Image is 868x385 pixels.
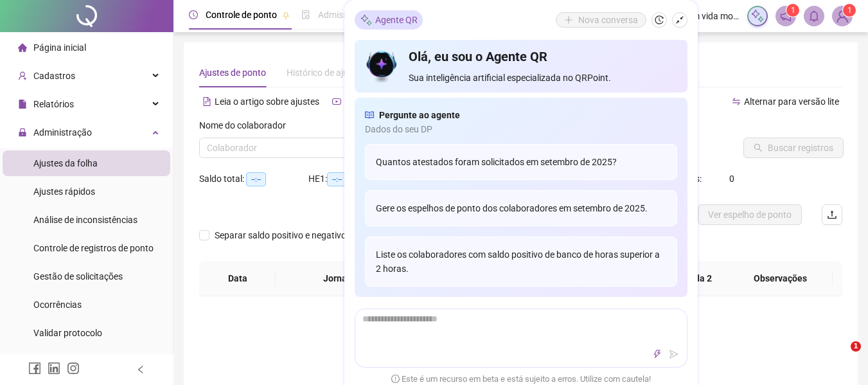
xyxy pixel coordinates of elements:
div: Quantos atestados foram solicitados em setembro de 2025? [365,144,677,180]
sup: Atualize o seu contato no menu Meus Dados [843,4,856,17]
span: read [365,108,374,122]
button: Ver espelho de ponto [698,204,802,225]
span: Casa com vida moveis sob medida ltda [660,9,740,23]
div: Agente QR [355,10,423,30]
span: pushpin [282,12,290,19]
sup: 1 [786,4,799,17]
span: thunderbolt [653,350,662,359]
img: icon [365,48,399,85]
span: Controle de ponto [206,10,277,20]
span: 1 [851,341,861,352]
span: file-done [301,10,310,19]
img: sparkle-icon.fc2bf0ac1784a2077858766a79e2daf3.svg [750,9,765,23]
span: Observações [738,271,822,285]
span: swap [732,97,741,106]
span: file [18,100,27,109]
span: 1 [847,6,852,15]
span: user-add [18,71,27,80]
span: Análise de inconsistências [33,215,137,225]
span: Pergunte ao agente [379,108,460,122]
span: notification [780,10,792,22]
span: Validar protocolo [33,328,102,338]
span: Relatórios [33,99,74,109]
span: Sua inteligência artificial especializada no QRPoint. [409,71,677,85]
div: Gere os espelhos de ponto dos colaboradores em setembro de 2025. [365,190,677,226]
span: 0 [729,174,734,184]
span: Admissão digital [318,10,384,20]
span: --:-- [327,172,347,186]
img: 82190 [833,6,852,26]
th: Observações [728,261,833,296]
img: sparkle-icon.fc2bf0ac1784a2077858766a79e2daf3.svg [360,13,373,27]
span: instagram [67,362,80,375]
span: Administração [33,127,92,138]
span: Ajustes da folha [33,158,98,168]
span: lock [18,128,27,137]
label: Nome do colaborador [199,118,294,132]
h4: Olá, eu sou o Agente QR [409,48,677,66]
button: thunderbolt [650,346,665,362]
span: left [136,365,145,374]
span: Separar saldo positivo e negativo? [209,228,356,242]
span: --:-- [246,172,266,186]
button: Buscar registros [743,138,844,158]
span: Gestão de solicitações [33,271,123,282]
div: Saldo total: [199,172,308,186]
span: Leia o artigo sobre ajustes [215,96,319,107]
button: Nova conversa [556,12,646,28]
span: clock-circle [189,10,198,19]
iframe: Intercom live chat [824,341,855,372]
span: Ajustes rápidos [33,186,95,197]
span: Controle de registros de ponto [33,243,154,253]
span: Dados do seu DP [365,122,677,136]
span: linkedin [48,362,60,375]
th: Jornadas [276,261,408,296]
span: Ocorrências [33,300,82,310]
span: Cadastros [33,71,75,81]
th: Data [199,261,276,296]
span: file-text [202,97,211,106]
span: 1 [791,6,795,15]
span: Histórico de ajustes [287,67,365,78]
span: Página inicial [33,42,86,53]
button: send [666,346,682,362]
span: facebook [28,362,41,375]
span: upload [827,210,837,220]
span: exclamation-circle [391,375,400,383]
span: Alternar para versão lite [744,96,839,107]
span: home [18,43,27,52]
span: bell [808,10,820,22]
div: Liste os colaboradores com saldo positivo de banco de horas superior a 2 horas. [365,237,677,287]
div: HE 1: [308,172,373,186]
div: Não há dados [215,358,827,372]
span: youtube [332,97,341,106]
span: Ajustes de ponto [199,67,266,78]
span: shrink [675,15,684,24]
span: history [655,15,664,24]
